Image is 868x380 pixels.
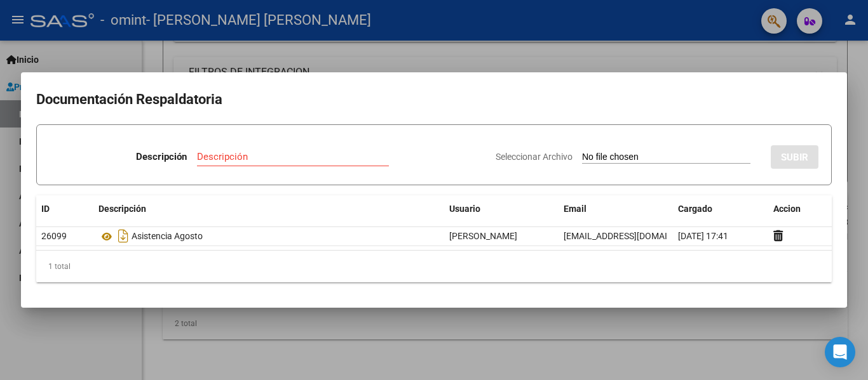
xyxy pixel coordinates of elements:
[496,152,573,162] span: Seleccionar Archivo
[825,337,855,367] div: Open Intercom Messenger
[559,195,673,223] datatable-header-cell: Email
[136,150,187,164] p: Descripción
[449,204,480,214] span: Usuario
[678,231,728,241] span: [DATE] 17:41
[93,195,444,223] datatable-header-cell: Descripción
[36,88,832,112] h2: Documentación Respaldatoria
[781,152,808,163] span: SUBIR
[36,195,93,223] datatable-header-cell: ID
[41,231,67,241] span: 26099
[41,204,50,214] span: ID
[36,251,832,282] div: 1 total
[98,226,439,246] div: Asistencia Agosto
[771,145,818,169] button: SUBIR
[673,195,768,223] datatable-header-cell: Cargado
[98,204,146,214] span: Descripción
[564,204,587,214] span: Email
[115,226,132,246] i: Descargar documento
[449,231,517,241] span: [PERSON_NAME]
[564,231,705,241] span: [EMAIL_ADDRESS][DOMAIN_NAME]
[678,204,712,214] span: Cargado
[768,195,832,223] datatable-header-cell: Accion
[444,195,559,223] datatable-header-cell: Usuario
[773,204,801,214] span: Accion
